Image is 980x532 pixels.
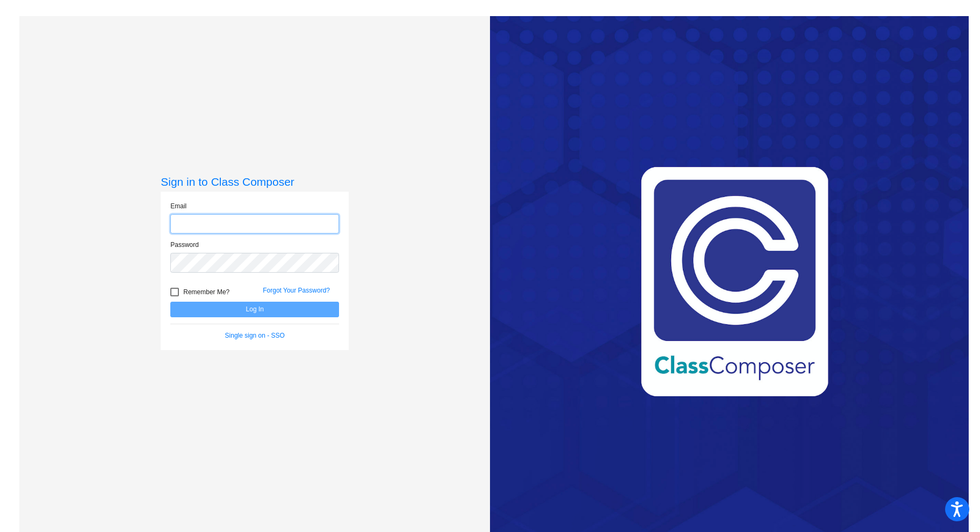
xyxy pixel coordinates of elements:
span: Remember Me? [183,286,229,298]
a: Forgot Your Password? [263,287,330,294]
label: Email [170,201,186,211]
button: Log In [170,302,339,317]
label: Password [170,240,199,250]
h3: Sign in to Class Composer [161,175,349,188]
a: Single sign on - SSO [225,332,285,339]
